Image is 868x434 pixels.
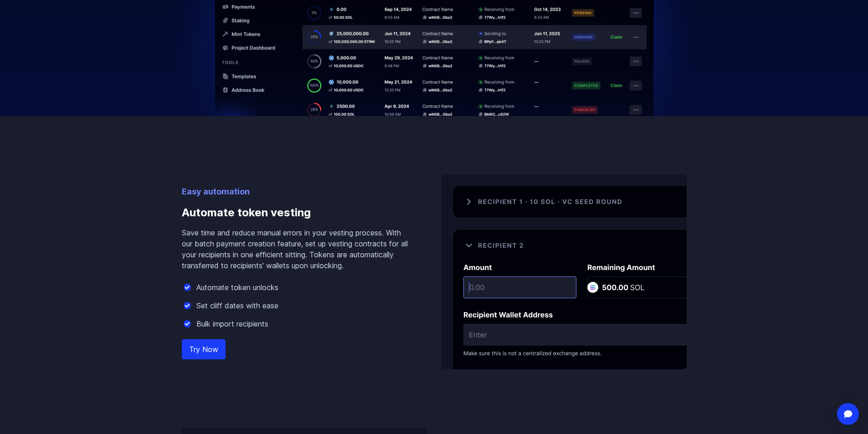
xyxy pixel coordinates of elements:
p: Save time and reduce manual errors in your vesting process. With our batch payment creation featu... [182,227,412,271]
p: Automate token unlocks [196,282,278,293]
p: Set cliff dates with ease [196,300,278,311]
h3: Automate token vesting [182,198,412,227]
p: Easy automation [182,185,412,198]
p: Bulk import recipients [196,318,268,329]
div: Open Intercom Messenger [837,403,859,425]
img: Automate token vesting [442,174,687,369]
a: Try Now [182,339,226,359]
